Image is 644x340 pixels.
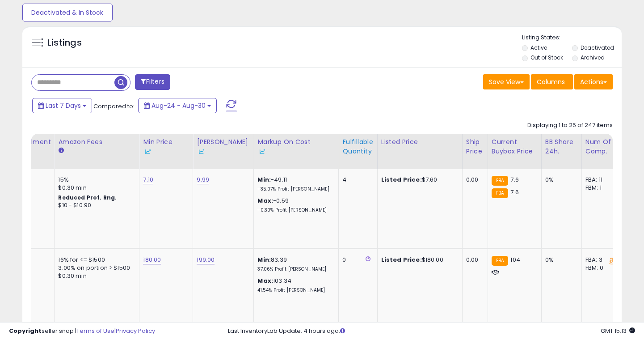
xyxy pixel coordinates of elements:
div: Listed Price [381,137,459,147]
p: Listing States: [522,34,622,42]
div: 16% for <= $1500 [58,256,132,264]
div: 3.9 [16,176,47,184]
div: 0% [545,256,575,264]
label: Out of Stock [530,54,563,61]
button: Columns [531,74,573,89]
button: Aug-24 - Aug-30 [138,98,217,113]
div: 83.39 [257,256,332,272]
div: Min Price [143,137,189,156]
div: Some or all of the values in this column are provided from Inventory Lab. [143,147,189,156]
th: The percentage added to the cost of goods (COGS) that forms the calculator for Min & Max prices. [254,134,339,169]
div: Amazon Fees [58,137,135,147]
a: Privacy Policy [116,327,155,335]
img: InventoryLab Logo [197,147,206,156]
div: -49.11 [257,176,332,192]
button: Actions [574,74,613,89]
div: Fulfillment Cost [16,137,51,156]
div: Fulfillable Quantity [342,137,373,156]
a: Terms of Use [76,327,114,335]
label: Active [530,44,547,51]
a: 180.00 [143,255,161,264]
div: Ship Price [466,137,484,156]
img: InventoryLab Logo [257,147,266,156]
div: Displaying 1 to 25 of 247 items [527,121,613,130]
span: 7.6 [510,188,518,196]
small: FBA [492,176,508,186]
div: 4 [342,176,370,184]
div: FBA: 11 [585,176,615,184]
b: Reduced Prof. Rng. [58,194,117,201]
button: Filters [135,74,170,90]
b: Listed Price: [381,175,422,184]
div: 3.00% on portion > $1500 [58,264,132,272]
a: 7.10 [143,175,153,184]
div: [PERSON_NAME] [197,137,250,156]
button: Last 7 Days [32,98,92,113]
div: Num of Comp. [585,137,618,156]
div: Markup on Cost [257,137,335,156]
div: seller snap | | [9,327,155,336]
div: Current Buybox Price [492,137,538,156]
b: Listed Price: [381,255,422,264]
p: 37.06% Profit [PERSON_NAME] [257,266,332,272]
span: 104 [510,255,520,264]
div: 0% [545,176,575,184]
strong: Copyright [9,327,42,335]
button: Save View [483,74,530,89]
div: FBA: 3 [585,256,615,264]
img: InventoryLab Logo [143,147,152,156]
div: $10 - $10.90 [58,202,132,209]
span: Last 7 Days [46,101,81,110]
label: Deactivated [581,44,614,51]
button: Deactivated & In Stock [22,4,113,21]
div: -0.59 [257,197,332,213]
div: 3.9 [16,256,47,264]
div: 0.00 [466,176,481,184]
p: -0.30% Profit [PERSON_NAME] [257,207,332,213]
a: 199.00 [197,255,215,264]
span: 2025-09-7 15:13 GMT [601,327,635,335]
label: Archived [581,54,605,61]
div: FBM: 1 [585,184,615,192]
b: Min: [257,255,271,264]
span: Aug-24 - Aug-30 [152,101,206,110]
div: 0 [342,256,370,264]
div: $180.00 [381,256,455,264]
div: FBM: 0 [585,264,615,272]
div: Some or all of the values in this column are provided from Inventory Lab. [197,147,250,156]
span: 7.6 [510,175,518,184]
small: FBA [492,188,508,198]
p: -35.07% Profit [PERSON_NAME] [257,186,332,192]
small: FBA [492,256,508,266]
div: 0.00 [466,256,481,264]
div: $0.30 min [58,272,132,280]
div: $7.60 [381,176,455,184]
div: Some or all of the values in this column are provided from Inventory Lab. [257,147,335,156]
h5: Listings [47,37,82,49]
b: Min: [257,175,271,184]
div: 15% [58,176,132,184]
a: 9.99 [197,175,209,184]
div: $0.30 min [58,184,132,192]
p: 41.54% Profit [PERSON_NAME] [257,287,332,293]
b: Max: [257,276,273,285]
small: Amazon Fees. [58,147,63,155]
b: Max: [257,196,273,205]
div: BB Share 24h. [545,137,578,156]
div: Last InventoryLab Update: 4 hours ago. [228,327,635,336]
div: 103.34 [257,277,332,293]
span: Columns [537,77,565,86]
span: Compared to: [93,102,135,110]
